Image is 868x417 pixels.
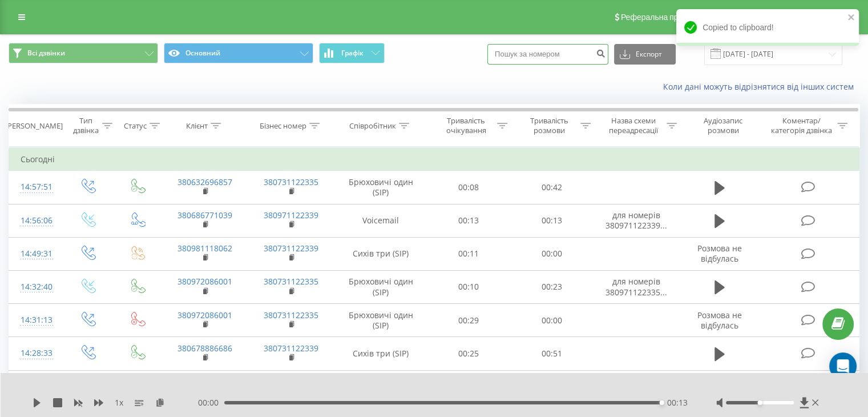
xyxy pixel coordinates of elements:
[198,397,224,408] span: 00:00
[667,397,688,408] span: 00:13
[264,210,318,220] a: 380971122339
[21,276,51,298] div: 14:32:40
[829,352,857,380] div: Open Intercom Messenger
[605,276,667,297] span: для номерів 380971122335...
[427,270,510,303] td: 00:10
[334,337,427,370] td: Сихів три (SIP)
[697,243,742,264] span: Розмова не відбулась
[124,121,147,131] div: Статус
[621,13,705,22] span: Реферальна програма
[177,177,232,187] a: 380632696857
[334,304,427,337] td: Брюховичі один (SIP)
[21,309,51,331] div: 14:31:13
[757,400,762,405] div: Accessibility label
[510,204,593,237] td: 00:13
[177,210,232,220] a: 380686771039
[427,204,510,237] td: 00:13
[341,49,364,57] span: Графік
[177,276,232,287] a: 380972086001
[349,121,396,131] div: Співробітник
[660,400,664,405] div: Accessibility label
[676,9,859,46] div: Copied to clipboard!
[510,270,593,303] td: 00:23
[510,370,593,403] td: 00:39
[264,276,318,287] a: 380731122335
[427,237,510,270] td: 00:11
[21,243,51,265] div: 14:49:31
[21,210,51,232] div: 14:56:06
[520,116,578,135] div: Тривалість розмови
[9,148,859,171] td: Сьогодні
[427,370,510,403] td: 00:20
[427,171,510,204] td: 00:08
[334,237,427,270] td: Сихів три (SIP)
[177,243,232,254] a: 380981118062
[27,49,65,58] span: Всі дзвінки
[427,304,510,337] td: 00:29
[319,43,385,63] button: Графік
[5,121,63,131] div: [PERSON_NAME]
[663,81,859,92] a: Коли дані можуть відрізнятися вiд інших систем
[510,237,593,270] td: 00:00
[510,304,593,337] td: 00:00
[264,343,318,354] a: 380731122339
[264,310,318,320] a: 380731122335
[264,177,318,187] a: 380731122335
[21,176,51,198] div: 14:57:51
[487,44,608,65] input: Пошук за номером
[510,337,593,370] td: 00:51
[768,116,834,135] div: Коментар/категорія дзвінка
[177,310,232,320] a: 380972086001
[260,121,306,131] div: Бізнес номер
[604,116,664,135] div: Назва схеми переадресації
[177,343,232,354] a: 380678886686
[186,121,208,131] div: Клієнт
[697,310,742,331] span: Розмова не відбулась
[847,13,855,23] button: close
[115,397,123,408] span: 1 x
[334,204,427,237] td: Voicemail
[438,116,495,135] div: Тривалість очікування
[72,116,99,135] div: Тип дзвінка
[690,116,757,135] div: Аудіозапис розмови
[334,370,427,403] td: Брюховичі один (SIP)
[605,210,667,231] span: для номерів 380971122339...
[334,270,427,303] td: Брюховичі один (SIP)
[427,337,510,370] td: 00:25
[264,243,318,254] a: 380731122339
[334,171,427,204] td: Брюховичі один (SIP)
[510,171,593,204] td: 00:42
[21,342,51,364] div: 14:28:33
[9,43,158,63] button: Всі дзвінки
[614,44,676,65] button: Експорт
[164,43,313,63] button: Основний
